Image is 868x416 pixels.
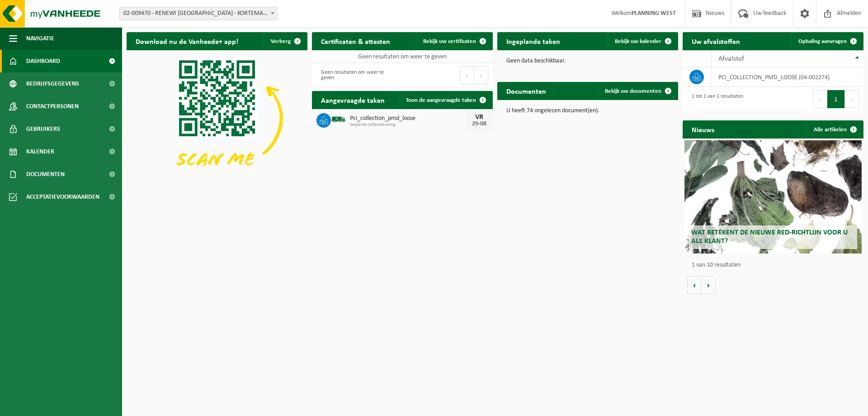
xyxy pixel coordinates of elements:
span: 02-009470 - RENEWI BELGIUM - KORTEMARK - KORTEMARK [119,7,278,20]
span: Contactpersonen [26,95,79,118]
span: Toon de aangevraagde taken [406,97,476,103]
a: Bekijk uw certificaten [416,32,492,50]
div: 1 tot 1 van 1 resultaten [687,89,743,109]
button: 1 [827,90,845,108]
span: Afvalstof [718,55,744,62]
a: Toon de aangevraagde taken [399,91,492,109]
button: Next [845,90,859,108]
a: Bekijk uw kalender [608,32,677,50]
span: Verberg [271,38,291,44]
span: Bekijk uw documenten [605,88,661,94]
h2: Ingeplande taken [497,32,569,50]
span: Wat betekent de nieuwe RED-richtlijn voor u als klant? [691,229,848,245]
button: Next [474,66,488,84]
h2: Nieuws [683,120,723,138]
h2: Documenten [497,82,555,100]
span: 02-009470 - RENEWI BELGIUM - KORTEMARK - KORTEMARK [120,7,277,20]
a: Alle artikelen [807,120,863,139]
strong: PLANNING WEST [632,10,676,17]
span: Bekijk uw kalender [615,38,661,44]
span: Geplande zelfaanlevering [350,122,466,128]
td: Geen resultaten om weer te geven [312,50,493,63]
img: Download de VHEPlus App [127,50,307,186]
span: Ophaling aanvragen [798,38,847,44]
h2: Certificaten & attesten [312,32,399,50]
span: Pci_collection_pmd_loose [350,115,466,122]
span: Documenten [26,163,65,186]
h2: Aangevraagde taken [312,91,394,109]
a: Ophaling aanvragen [791,32,863,50]
button: Vorige [687,276,702,294]
button: Verberg [264,32,307,50]
td: PCI_COLLECTION_PMD_LOOSE (04-002274) [712,67,863,87]
button: Volgende [702,276,716,294]
span: Bekijk uw certificaten [423,38,476,44]
img: BL-SO-LV [331,112,346,127]
span: Navigatie [26,27,54,50]
p: U heeft 74 ongelezen document(en). [506,108,669,114]
span: Dashboard [26,50,60,72]
div: 29-08 [470,121,488,127]
a: Bekijk uw documenten [598,82,677,100]
span: Acceptatievoorwaarden [26,186,99,208]
a: Wat betekent de nieuwe RED-richtlijn voor u als klant? [684,140,862,253]
span: Bedrijfsgegevens [26,72,79,95]
button: Previous [460,66,474,84]
div: VR [470,114,488,121]
p: 1 van 10 resultaten [692,262,859,268]
button: Previous [813,90,827,108]
div: Geen resultaten om weer te geven [316,65,398,85]
span: Gebruikers [26,118,60,140]
p: Geen data beschikbaar. [506,58,669,64]
h2: Download nu de Vanheede+ app! [127,32,247,50]
span: Kalender [26,140,54,163]
h2: Uw afvalstoffen [683,32,749,50]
